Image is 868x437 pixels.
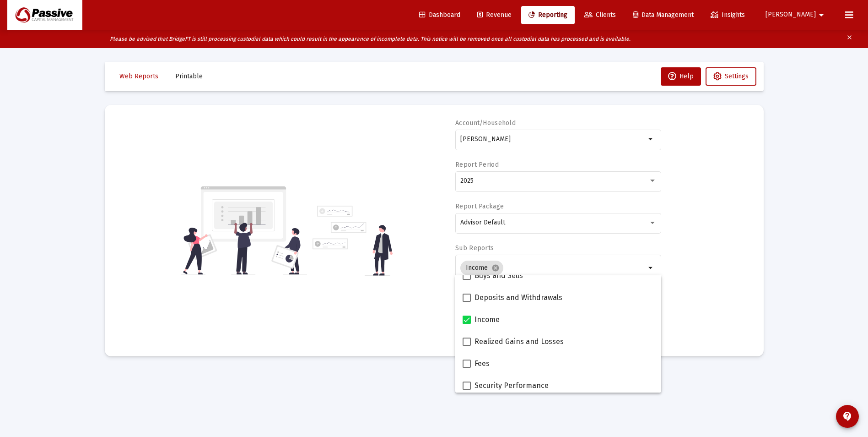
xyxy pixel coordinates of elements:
span: Deposits and Withdrawals [474,292,562,303]
mat-icon: clear [846,32,853,46]
span: Insights [711,11,745,19]
span: Reporting [528,11,567,19]
a: Clients [577,6,623,24]
span: Dashboard [419,11,460,19]
span: Printable [175,72,203,80]
mat-chip: Income [460,261,503,275]
mat-icon: contact_support [842,411,853,422]
label: Report Package [455,202,504,210]
a: Data Management [625,6,701,24]
mat-icon: cancel [491,264,500,272]
mat-icon: arrow_drop_down [646,262,657,273]
span: Advisor Default [460,218,505,226]
label: Account/Household [455,119,516,127]
button: Printable [168,67,210,86]
a: Dashboard [412,6,468,24]
a: Revenue [470,6,519,24]
button: Help [661,67,701,86]
span: Income [474,314,500,325]
img: Dashboard [14,6,75,24]
img: reporting [181,185,307,276]
span: Settings [725,72,749,80]
span: Clients [584,11,616,19]
span: Fees [474,358,490,369]
mat-chip-list: Selection [460,259,646,277]
a: Reporting [521,6,575,24]
button: Settings [706,67,756,86]
mat-icon: arrow_drop_down [646,134,657,145]
span: Help [668,72,694,80]
mat-icon: arrow_drop_down [816,6,827,24]
input: Search or select an account or household [460,136,646,143]
button: [PERSON_NAME] [755,5,838,24]
label: Report Period [455,161,499,169]
span: Security Performance [474,380,549,391]
a: Insights [703,6,752,24]
label: Sub Reports [455,244,494,252]
button: Web Reports [112,67,166,86]
span: Revenue [477,11,512,19]
img: reporting-alt [313,206,393,276]
i: Please be advised that BridgeFT is still processing custodial data which could result in the appe... [110,36,631,42]
span: [PERSON_NAME] [766,11,816,19]
span: Buys and Sells [474,270,523,281]
span: Data Management [633,11,694,19]
span: Web Reports [119,72,158,80]
span: Realized Gains and Losses [474,336,564,347]
span: 2025 [460,177,474,185]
